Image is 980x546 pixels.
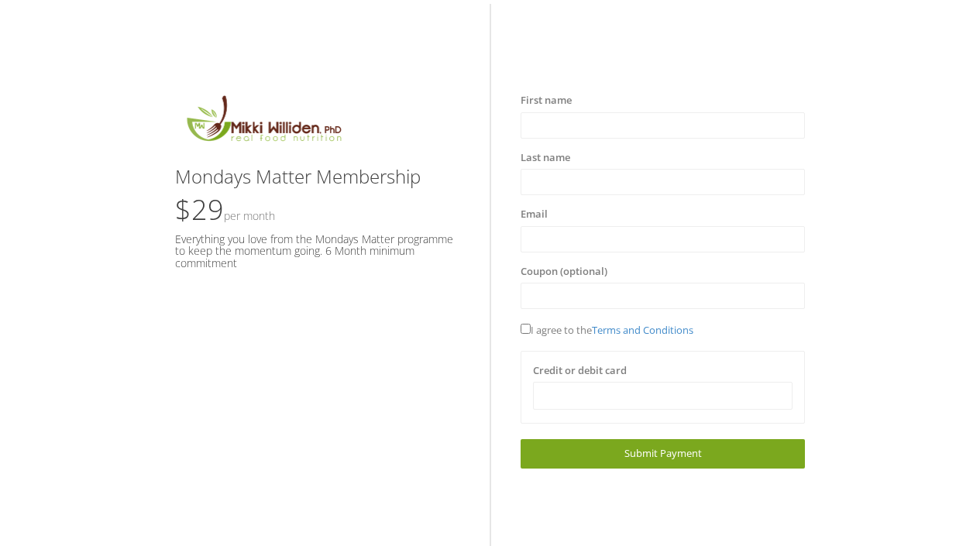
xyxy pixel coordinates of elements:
h3: Mondays Matter Membership [175,167,459,187]
label: Last name [521,150,570,166]
a: Submit Payment [521,439,805,468]
a: Terms and Conditions [592,323,693,337]
img: MikkiLogoMain.png [175,93,352,151]
h5: Everything you love from the Mondays Matter programme to keep the momentum going. 6 Month minimum... [175,233,459,269]
span: Submit Payment [624,446,702,460]
label: First name [521,93,572,108]
label: Coupon (optional) [521,264,607,280]
small: Per Month [224,208,275,223]
label: Credit or debit card [533,363,627,379]
iframe: Secure card payment input frame [543,390,782,403]
label: Email [521,207,548,222]
span: I agree to the [521,323,693,337]
span: $29 [175,191,275,228]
